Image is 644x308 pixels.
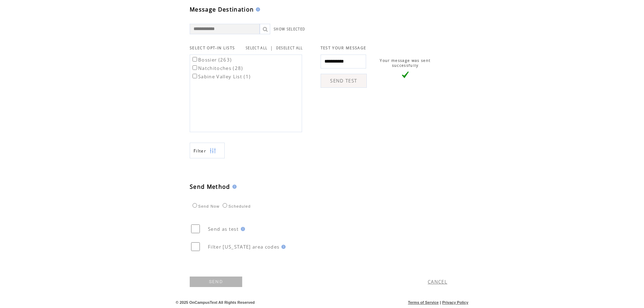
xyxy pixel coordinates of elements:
input: Bossier (263) [192,57,197,62]
span: | [440,300,441,305]
span: Message Destination [190,6,254,13]
span: SELECT OPT-IN LISTS [190,45,235,50]
span: © 2025 OnCampusText All Rights Reserved [176,300,255,305]
label: Bossier (263) [191,57,232,63]
img: help.gif [239,227,245,231]
img: help.gif [279,245,286,249]
img: filters.png [210,143,216,159]
img: help.gif [254,7,260,12]
label: Send Now [191,204,219,208]
span: | [270,45,273,51]
a: SHOW SELECTED [274,27,305,31]
span: Show filters [194,148,206,154]
span: Filter [US_STATE] area codes [208,244,279,250]
label: Natchitoches (28) [191,65,243,71]
input: Send Now [192,203,197,208]
span: Send Method [190,183,230,191]
a: SEND TEST [321,74,367,88]
span: Send as test [208,226,239,232]
label: Scheduled [221,204,251,208]
a: Privacy Policy [442,300,468,305]
img: vLarge.png [402,71,409,78]
a: Filter [190,143,225,158]
input: Natchitoches (28) [192,65,197,70]
input: Scheduled [223,203,227,208]
span: Your message was sent successfully [380,58,430,68]
a: DESELECT ALL [276,46,303,50]
a: SELECT ALL [246,46,267,50]
a: Terms of Service [408,300,439,305]
span: TEST YOUR MESSAGE [321,45,366,50]
img: help.gif [230,185,237,189]
label: Sabine Valley List (1) [191,73,251,80]
input: Sabine Valley List (1) [192,74,197,78]
a: SEND [190,277,242,287]
a: CANCEL [428,279,447,285]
